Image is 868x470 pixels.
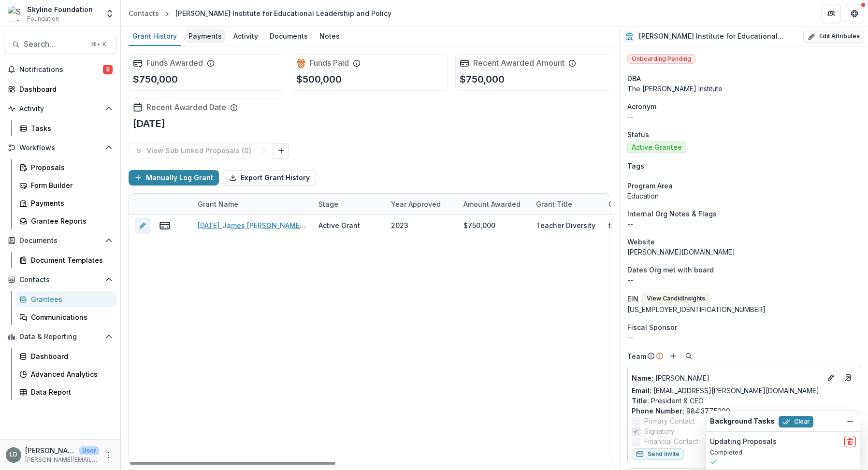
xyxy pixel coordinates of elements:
div: Grantee Reports [31,216,109,226]
button: Get Help [845,4,864,23]
div: 2023 [391,220,408,230]
div: Stage [313,194,385,214]
p: Education [627,191,860,201]
div: Grant Name [192,194,313,214]
div: ⌘ + K [89,39,108,50]
a: Proposals [15,159,116,175]
div: Active Grant [318,220,360,230]
span: Title : [632,397,649,405]
span: 9 [103,65,113,74]
nav: breadcrumb [125,6,395,20]
h2: Recent Awarded Date [146,103,226,112]
a: [PERSON_NAME][DOMAIN_NAME] [627,248,735,256]
a: Data Report [15,384,116,400]
div: Lisa Dinh [10,452,17,458]
div: Stage [313,199,344,209]
div: Grantees [31,294,109,304]
span: Notifications [19,66,103,74]
div: Notes [316,29,344,43]
button: Edit Attributes [803,31,864,43]
button: Open Activity [4,101,116,116]
button: More [103,449,115,461]
button: Search [683,350,694,362]
div: Advanced Analytics [31,369,109,379]
div: Communications [31,312,109,322]
h2: [PERSON_NAME] Institute for Educational Leadership and Policy [639,32,799,41]
span: Name : [632,374,653,382]
a: Grant History [129,27,181,46]
p: Team [627,351,646,361]
span: Contacts [19,276,101,284]
div: three years [608,220,647,230]
div: Grant Title [530,194,603,214]
div: Year approved [385,199,447,209]
span: Status [627,129,649,140]
span: Documents [19,237,101,245]
a: Form Builder [15,177,116,193]
p: Completed [710,448,856,457]
a: Dashboard [15,348,116,364]
div: Proposals [31,162,109,172]
a: Grantees [15,291,116,307]
div: Payments [185,29,226,43]
span: Phone Number : [632,407,684,415]
button: Notifications9 [4,62,116,77]
button: edit [135,218,150,233]
p: [DATE] [133,116,165,131]
button: Dismiss [844,415,856,427]
a: Documents [266,27,312,46]
div: Grant Term [603,199,652,209]
a: Contacts [125,6,163,20]
button: Clear [779,416,813,427]
div: Dashboard [31,351,109,361]
a: [DATE]_James [PERSON_NAME] Institute for Educational Leadership and Policy_750000 [198,220,307,230]
a: Communications [15,309,116,325]
div: Grant Name [192,199,244,209]
button: Partners [822,4,841,23]
a: Document Templates [15,252,116,268]
a: Grantee Reports [15,213,116,229]
button: Edit [825,372,837,384]
div: Skyline Foundation [27,4,93,14]
a: Go to contact [840,370,856,385]
button: Export Grant History [223,170,316,185]
a: Advanced Analytics [15,366,116,382]
span: Internal Org Notes & Flags [627,209,717,219]
span: Acronym [627,101,656,112]
button: Open entity switcher [103,4,116,23]
p: [PERSON_NAME] [25,445,75,456]
span: Active Grantee [632,143,682,152]
a: Payments [185,27,226,46]
a: Activity [230,27,262,46]
span: Data & Reporting [19,333,101,341]
button: View Sub Linked Proposals (0) [129,143,274,158]
button: Manually Log Grant [129,170,219,185]
span: Financial Contact [644,436,698,446]
div: -- [627,332,860,342]
span: Dates Org met with board [627,265,714,275]
div: Grant Term [603,194,675,214]
span: Search... [24,40,85,49]
h2: Updating Proposals [710,438,777,446]
img: Skyline Foundation [8,6,23,21]
span: Fiscal Sponsor [627,322,677,332]
a: Tasks [15,120,116,136]
div: Documents [266,29,312,43]
p: $750,000 [133,72,178,86]
div: Activity [230,29,262,43]
button: View CandidInsights [642,293,709,304]
span: Website [627,237,655,247]
p: $500,000 [296,72,342,86]
div: Document Templates [31,255,109,265]
div: Data Report [31,387,109,397]
span: Email: [632,386,651,395]
a: Payments [15,195,116,211]
p: President & CEO [632,396,856,406]
span: Activity [19,105,101,113]
button: Open Contacts [4,272,116,287]
p: EIN [627,294,638,304]
button: Add [667,350,679,362]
